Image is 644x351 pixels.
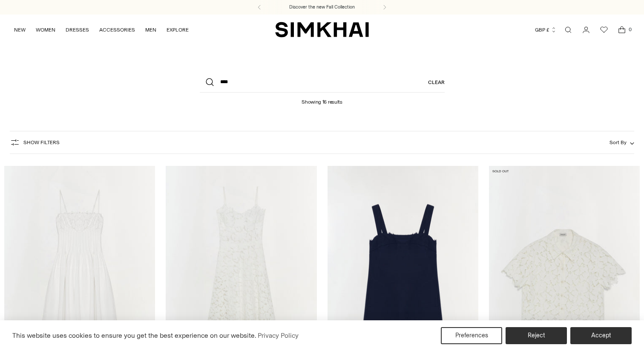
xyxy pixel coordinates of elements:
a: Privacy Policy (opens in a new tab) [256,329,300,342]
a: Open search modal [560,21,577,38]
button: Sort By [609,138,634,147]
a: NEW [14,20,26,39]
span: Show Filters [23,139,60,145]
button: Accept [570,327,632,344]
a: WOMEN [36,20,55,39]
a: MEN [145,20,156,39]
a: Open cart modal [613,21,630,38]
button: GBP £ [535,20,557,39]
a: ACCESSORIES [99,20,135,39]
button: Show Filters [10,136,60,149]
span: This website uses cookies to ensure you get the best experience on our website. [12,331,256,339]
button: Reject [506,327,567,344]
a: Go to the account page [578,21,595,38]
a: DRESSES [66,20,89,39]
a: Wishlist [595,21,612,38]
a: SIMKHAI [275,21,369,38]
a: EXPLORE [167,20,189,39]
button: Preferences [441,327,502,344]
span: 0 [626,26,634,33]
button: Search [200,72,220,93]
a: Discover the new Fall Collection [289,4,355,11]
a: Clear [428,72,445,93]
h1: Showing 16 results [302,93,342,105]
span: Sort By [609,139,627,145]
